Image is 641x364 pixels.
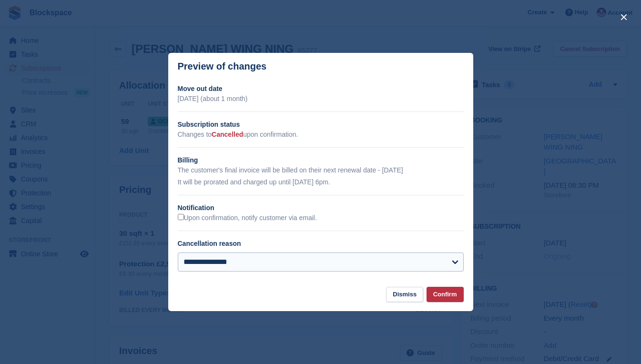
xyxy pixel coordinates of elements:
h2: Notification [178,203,464,213]
p: [DATE] (about 1 month) [178,94,464,104]
label: Upon confirmation, notify customer via email. [178,214,317,222]
button: close [616,10,631,25]
button: Confirm [427,287,464,303]
p: The customer's final invoice will be billed on their next renewal date - [DATE] [178,165,464,175]
h2: Subscription status [178,120,464,130]
span: Cancelled [212,131,243,138]
h2: Move out date [178,84,464,94]
p: Changes to upon confirmation. [178,130,464,140]
h2: Billing [178,155,464,165]
input: Upon confirmation, notify customer via email. [178,214,184,220]
label: Cancellation reason [178,240,241,247]
button: Dismiss [386,287,423,303]
p: Preview of changes [178,61,267,72]
p: It will be prorated and charged up until [DATE] 6pm. [178,177,464,187]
